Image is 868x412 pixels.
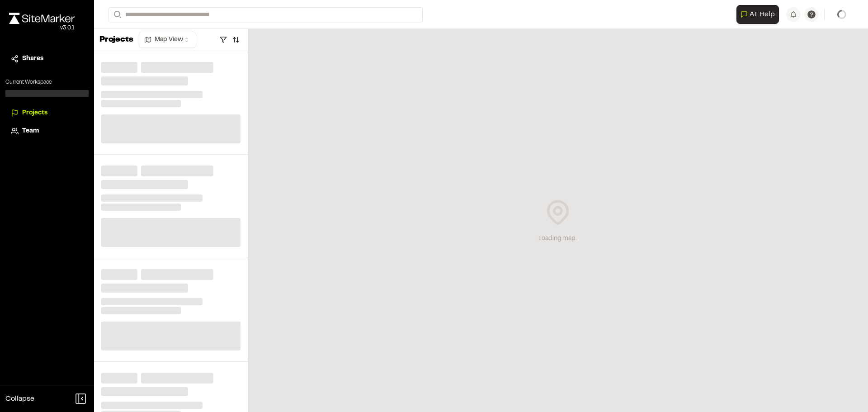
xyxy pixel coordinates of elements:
[538,234,578,244] div: Loading map...
[736,5,779,24] button: Open AI Assistant
[108,7,125,22] button: Search
[5,78,89,86] p: Current Workspace
[9,13,75,24] img: rebrand.png
[99,34,133,46] p: Projects
[736,5,783,24] div: Open AI Assistant
[22,126,39,136] span: Team
[22,108,47,118] span: Projects
[11,108,83,118] a: Projects
[5,393,34,404] span: Collapse
[750,9,775,20] span: AI Help
[22,54,43,64] span: Shares
[11,126,83,136] a: Team
[11,54,83,64] a: Shares
[9,24,75,32] div: Oh geez...please don't...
